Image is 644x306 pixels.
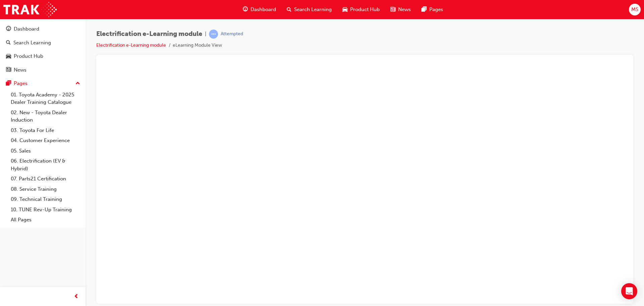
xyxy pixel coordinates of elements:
span: Electrification e-Learning module [96,30,202,38]
span: News [398,6,411,13]
a: search-iconSearch Learning [281,3,337,16]
a: 08. Service Training [8,184,83,194]
a: 06. Electrification (EV & Hybrid) [8,156,83,174]
span: Dashboard [251,6,276,13]
button: Pages [3,77,83,90]
div: Product Hub [14,52,43,60]
li: eLearning Module View [173,42,222,49]
a: guage-iconDashboard [237,3,281,16]
a: 10. TUNE Rev-Up Training [8,205,83,215]
span: learningRecordVerb_ATTEMPT-icon [209,30,218,39]
span: car-icon [342,5,347,14]
a: 02. New - Toyota Dealer Induction [8,107,83,125]
a: car-iconProduct Hub [337,3,385,16]
a: 03. Toyota For Life [8,125,83,136]
div: News [14,66,26,74]
span: search-icon [287,5,291,14]
span: | [205,30,206,38]
span: news-icon [6,67,11,73]
a: All Pages [8,215,83,225]
a: 05. Sales [8,146,83,156]
a: Product Hub [3,50,83,62]
button: DashboardSearch LearningProduct HubNews [3,21,83,77]
a: 07. Parts21 Certification [8,174,83,184]
a: 04. Customer Experience [8,135,83,146]
div: Open Intercom Messenger [621,283,637,299]
a: 01. Toyota Academy - 2025 Dealer Training Catalogue [8,90,83,107]
a: Dashboard [3,23,83,35]
span: up-icon [75,79,80,88]
span: MS [631,6,638,13]
button: MS [629,4,641,15]
a: 09. Technical Training [8,194,83,205]
span: Search Learning [294,6,332,13]
span: guage-icon [243,5,248,14]
span: search-icon [6,40,11,46]
span: Pages [429,6,443,13]
a: Electrification e-Learning module [96,42,166,48]
div: Search Learning [13,39,51,47]
div: Dashboard [14,25,39,33]
div: Pages [14,80,28,87]
a: pages-iconPages [416,3,448,16]
span: pages-icon [422,5,427,14]
span: prev-icon [74,293,79,301]
span: car-icon [6,53,11,59]
a: Search Learning [3,37,83,49]
div: Attempted [221,31,243,37]
span: guage-icon [6,26,11,32]
span: Product Hub [350,6,380,13]
span: news-icon [390,5,395,14]
a: news-iconNews [385,3,416,16]
img: Trak [3,2,57,17]
span: pages-icon [6,81,11,87]
a: News [3,64,83,76]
